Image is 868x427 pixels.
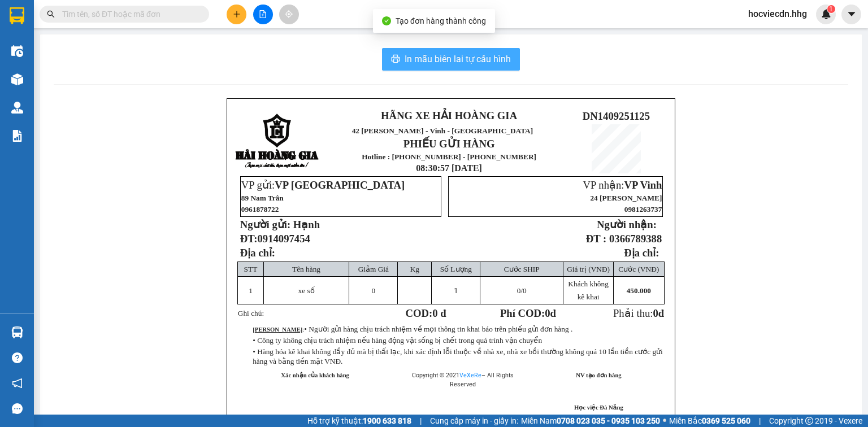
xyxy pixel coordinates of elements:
[372,286,376,295] span: 0
[759,415,761,427] span: |
[253,347,663,365] span: • Hàng hóa kê khai không đầy đủ mà bị thất lạc, khi xác định lỗi thuộc về nhà xe, nhà xe bồi thườ...
[279,5,299,24] button: aim
[293,219,320,230] span: Hạnh
[454,286,458,295] span: 1
[382,16,391,25] span: check-circle
[10,7,24,24] img: logo-vxr
[362,152,536,161] strong: Hotline : [PHONE_NUMBER] - [PHONE_NUMBER]
[244,265,258,273] span: STT
[12,378,23,389] span: notification
[618,265,659,273] span: Cước (VNĐ)
[275,179,405,191] span: VP [GEOGRAPHIC_DATA]
[358,265,389,273] span: Giảm Giá
[253,326,302,333] strong: [PERSON_NAME]
[11,73,23,85] img: warehouse-icon
[12,403,23,414] span: message
[240,219,290,230] strong: Người gửi:
[624,179,662,191] span: VP Vinh
[517,286,521,295] span: 0
[233,10,241,18] span: plus
[382,48,520,71] button: printerIn mẫu biên lai tự cấu hình
[504,265,540,273] span: Cước SHIP
[702,416,750,425] strong: 0369 525 060
[545,307,550,319] span: 0
[420,415,422,427] span: |
[613,307,664,319] span: Phải thu:
[240,247,275,259] span: Địa chỉ:
[47,10,55,18] span: search
[609,233,662,245] span: 0366789388
[253,336,542,345] span: • Công ty không chịu trách nhiệm nếu hàng động vật sống bị chết trong quá trình vận chuyển
[249,286,253,295] span: 1
[669,415,750,427] span: Miền Bắc
[238,309,264,317] span: Ghi chú:
[590,194,662,202] span: 24 [PERSON_NAME]
[62,8,196,20] input: Tìm tên, số ĐT hoặc mã đơn
[627,286,651,295] span: 450.000
[304,325,572,333] span: • Người gửi hàng chịu trách nhiệm về mọi thông tin khai báo trên phiếu gửi đơn hàng .
[405,52,511,66] span: In mẫu biên lai tự cấu hình
[258,233,310,245] span: 0914097454
[624,247,659,259] strong: Địa chỉ:
[285,10,293,18] span: aim
[11,326,23,338] img: warehouse-icon
[406,307,446,319] strong: COD:
[381,110,517,121] strong: HÃNG XE HẢI HOÀNG GIA
[576,372,621,378] strong: NV tạo đơn hàng
[432,307,446,319] span: 0 đ
[567,265,610,273] span: Giá trị (VNĐ)
[253,326,572,333] span: :
[11,130,23,142] img: solution-icon
[440,265,472,273] span: Số Lượng
[500,307,556,319] strong: Phí COD: đ
[281,372,349,378] strong: Xác nhận của khách hàng
[241,194,284,202] span: 89 Nam Trân
[403,138,495,150] strong: PHIẾU GỬI HÀNG
[412,372,514,388] span: Copyright © 2021 – All Rights Reserved
[430,415,518,427] span: Cung cấp máy in - giấy in:
[298,286,315,295] span: xe số
[583,179,662,191] span: VP nhận:
[11,102,23,114] img: warehouse-icon
[12,352,23,363] span: question-circle
[227,5,246,24] button: plus
[253,5,273,24] button: file-add
[259,10,267,18] span: file-add
[521,415,660,427] span: Miền Nam
[597,219,657,230] strong: Người nhận:
[11,45,23,57] img: warehouse-icon
[391,54,400,65] span: printer
[396,16,486,25] span: Tạo đơn hàng thành công
[583,110,650,122] span: DN1409251125
[235,114,320,169] img: logo
[292,265,320,273] span: Tên hàng
[363,416,411,425] strong: 1900 633 818
[459,372,481,379] a: VeXeRe
[663,419,666,423] span: ⚪️
[653,307,658,319] span: 0
[307,415,411,427] span: Hỗ trợ kỹ thuật:
[586,233,606,245] strong: ĐT :
[410,265,419,273] span: Kg
[805,417,813,425] span: copyright
[517,286,527,295] span: /0
[416,163,482,173] span: 08:30:57 [DATE]
[624,205,662,213] span: 0981263737
[841,5,861,24] button: caret-down
[821,9,831,19] img: icon-new-feature
[574,404,623,411] span: Học việc Đà Nẵng
[241,179,405,191] span: VP gửi:
[739,7,816,21] span: hocviecdn.hhg
[557,416,660,425] strong: 0708 023 035 - 0935 103 250
[658,307,664,319] span: đ
[847,9,857,19] span: caret-down
[568,280,608,301] span: Khách không kê khai
[352,127,533,135] span: 42 [PERSON_NAME] - Vinh - [GEOGRAPHIC_DATA]
[829,5,833,13] span: 1
[241,205,279,213] span: 0961878722
[827,5,835,13] sup: 1
[240,233,310,245] strong: ĐT:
